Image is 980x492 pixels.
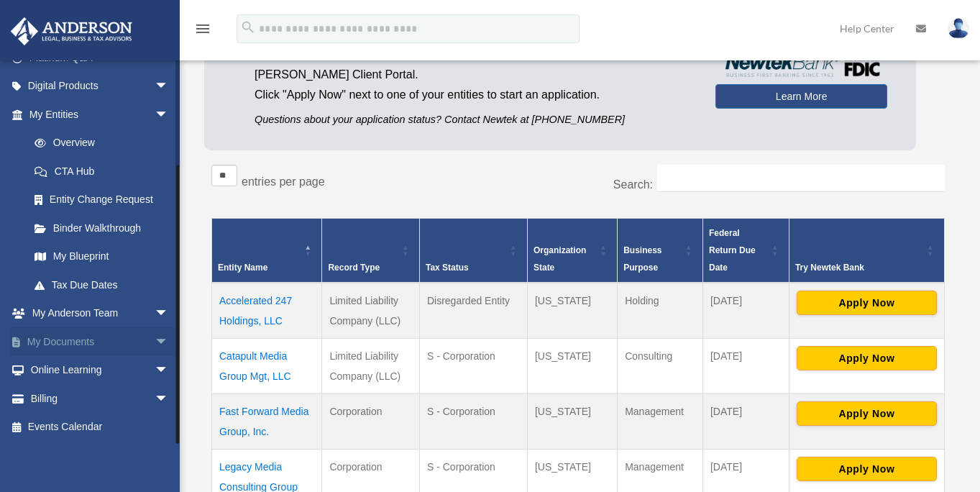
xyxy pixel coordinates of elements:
[20,214,183,242] a: Binder Walkthrough
[328,263,380,273] span: Record Type
[10,100,183,129] a: My Entitiesarrow_drop_down
[322,283,420,339] td: Limited Liability Company (LLC)
[709,228,756,273] span: Federal Return Due Date
[10,72,191,101] a: Digital Productsarrow_drop_down
[155,72,183,101] span: arrow_drop_down
[613,178,653,191] label: Search:
[715,84,887,109] a: Learn More
[218,263,267,273] span: Entity Name
[723,54,880,77] img: NewtekBankLogoSM.png
[10,327,191,356] a: My Documentsarrow_drop_down
[10,413,191,442] a: Events Calendar
[797,291,937,315] button: Apply Now
[702,393,789,449] td: [DATE]
[212,338,322,393] td: Catapult Media Group Mgt, LLC
[20,242,183,271] a: My Blueprint
[948,18,969,39] img: User Pic
[10,356,191,385] a: Online Learningarrow_drop_down
[527,338,617,393] td: [US_STATE]
[155,100,183,129] span: arrow_drop_down
[10,299,191,328] a: My Anderson Teamarrow_drop_down
[419,338,527,393] td: S - Corporation
[194,20,211,37] i: menu
[702,283,789,339] td: [DATE]
[322,218,420,283] th: Record Type: Activate to sort
[527,283,617,339] td: [US_STATE]
[20,186,183,214] a: Entity Change Request
[255,111,694,129] p: Questions about your application status? Contact Newtek at [PHONE_NUMBER]
[212,218,322,283] th: Entity Name: Activate to invert sorting
[426,263,469,273] span: Tax Status
[797,401,937,426] button: Apply Now
[322,338,420,393] td: Limited Liability Company (LLC)
[255,85,694,105] p: Click "Apply Now" next to one of your entities to start an application.
[797,346,937,370] button: Apply Now
[789,218,944,283] th: Try Newtek Bank : Activate to sort
[618,218,703,283] th: Business Purpose: Activate to sort
[623,245,661,273] span: Business Purpose
[702,218,789,283] th: Federal Return Due Date: Activate to sort
[194,25,211,37] a: menu
[6,17,137,45] img: Anderson Advisors Platinum Portal
[255,45,694,85] p: by applying from the [PERSON_NAME] Client Portal.
[618,393,703,449] td: Management
[797,457,937,481] button: Apply Now
[795,259,922,276] div: Try Newtek Bank
[702,338,789,393] td: [DATE]
[20,270,183,299] a: Tax Due Dates
[240,19,256,35] i: search
[527,393,617,449] td: [US_STATE]
[155,299,183,329] span: arrow_drop_down
[212,393,322,449] td: Fast Forward Media Group, Inc.
[155,356,183,386] span: arrow_drop_down
[212,283,322,339] td: Accelerated 247 Holdings, LLC
[155,327,183,357] span: arrow_drop_down
[20,157,183,186] a: CTA Hub
[618,338,703,393] td: Consulting
[242,176,325,188] label: entries per page
[527,218,617,283] th: Organization State: Activate to sort
[20,129,176,158] a: Overview
[322,393,420,449] td: Corporation
[419,393,527,449] td: S - Corporation
[419,218,527,283] th: Tax Status: Activate to sort
[618,283,703,339] td: Holding
[419,283,527,339] td: Disregarded Entity
[10,384,191,413] a: Billingarrow_drop_down
[155,384,183,414] span: arrow_drop_down
[533,245,586,273] span: Organization State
